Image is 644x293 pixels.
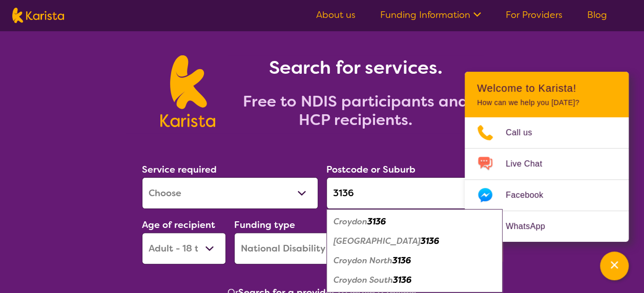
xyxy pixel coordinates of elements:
span: Live Chat [506,156,554,172]
h2: Free to NDIS participants and HCP recipients. [227,92,484,129]
img: Karista logo [12,8,64,23]
h2: Welcome to Karista! [477,82,616,94]
em: Croydon North [334,255,392,266]
div: Croydon 3136 [331,212,497,232]
em: Croydon South [334,275,393,285]
label: Service required [142,163,217,176]
div: Croydon North 3136 [331,251,497,270]
span: Facebook [506,187,555,203]
div: Croydon Hills 3136 [331,232,497,251]
a: Web link opens in a new tab. [465,211,629,242]
input: Type [326,177,503,209]
span: WhatsApp [506,219,557,234]
em: 3136 [393,275,411,285]
label: Age of recipient [142,219,215,231]
em: 3136 [392,255,411,266]
button: Channel Menu [600,252,629,280]
label: Funding type [234,219,295,231]
ul: Choose channel [465,117,629,242]
a: Funding Information [380,9,481,21]
h1: Search for services. [227,55,484,80]
em: [GEOGRAPHIC_DATA] [334,236,421,246]
a: For Providers [506,9,563,21]
a: About us [316,9,356,21]
div: Croydon South 3136 [331,270,497,290]
img: Karista logo [160,55,215,127]
em: Croydon [334,216,367,227]
p: How can we help you [DATE]? [477,98,616,107]
em: 3136 [421,236,439,246]
label: Postcode or Suburb [326,163,416,176]
span: Call us [506,125,545,140]
a: Blog [587,9,607,21]
em: 3136 [367,216,386,227]
div: Channel Menu [465,72,629,242]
